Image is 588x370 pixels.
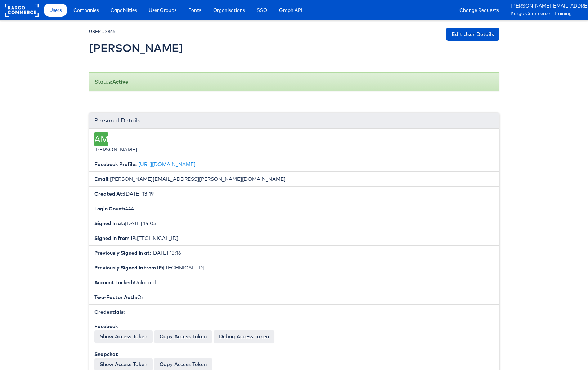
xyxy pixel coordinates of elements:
[89,42,183,54] h2: [PERSON_NAME]
[94,323,118,330] b: Facebook
[111,6,137,14] span: Capabilities
[213,6,245,14] span: Organisations
[89,231,499,246] li: [TECHNICAL_ID]
[94,250,151,256] b: Previously Signed In at:
[94,235,137,241] b: Signed In from IP:
[44,4,67,17] a: Users
[94,205,125,212] b: Login Count:
[94,279,134,286] b: Account Locked:
[94,220,125,227] b: Signed In at:
[89,290,499,305] li: On
[251,4,273,17] a: SSO
[257,6,267,14] span: SSO
[214,330,274,343] a: Debug Access Token
[112,79,128,85] b: Active
[89,171,499,187] li: [PERSON_NAME][EMAIL_ADDRESS][PERSON_NAME][DOMAIN_NAME]
[89,201,499,216] li: 444
[89,245,499,260] li: [DATE] 13:16
[94,161,137,168] b: Facebook Profile:
[511,10,583,18] a: Kargo Commerce - Training
[94,191,124,197] b: Created At:
[89,29,115,34] small: USER #3866
[446,28,499,41] a: Edit User Details
[89,216,499,231] li: [DATE] 14:05
[94,330,153,343] button: Show Access Token
[149,6,176,14] span: User Groups
[94,132,108,146] div: AM
[73,6,99,14] span: Companies
[188,6,201,14] span: Fonts
[279,6,302,14] span: Graph API
[94,309,124,315] b: Credentials
[68,4,104,17] a: Companies
[94,176,110,182] b: Email:
[94,351,118,357] b: Snapchat
[454,4,504,17] a: Change Requests
[89,72,499,91] div: Status:
[208,4,250,17] a: Organisations
[89,129,499,157] li: [PERSON_NAME]
[154,330,212,343] button: Copy Access Token
[94,294,137,300] b: Two-Factor Auth:
[105,4,142,17] a: Capabilities
[143,4,182,17] a: User Groups
[89,186,499,201] li: [DATE] 13:19
[274,4,308,17] a: Graph API
[89,275,499,290] li: Unlocked
[511,3,583,10] a: [PERSON_NAME][EMAIL_ADDRESS][PERSON_NAME][DOMAIN_NAME]
[89,113,499,129] div: Personal Details
[94,264,163,271] b: Previously Signed In from IP:
[49,6,62,14] span: Users
[138,161,196,168] a: [URL][DOMAIN_NAME]
[89,260,499,275] li: [TECHNICAL_ID]
[183,4,207,17] a: Fonts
